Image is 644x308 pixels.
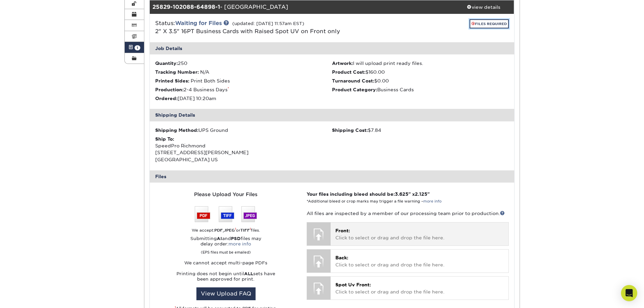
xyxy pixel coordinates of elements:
[335,228,350,233] span: Front:
[470,19,509,28] a: FILES REQUIRED
[332,77,509,84] li: $0.00
[195,206,257,222] img: We accept: PSD, TIFF, or JPEG (JPG)
[307,210,508,217] p: All files are inspected by a member of our processing team prior to production.
[244,271,253,276] strong: ALL
[155,127,332,134] div: UPS Ground
[155,136,332,163] div: SpeedPro Richmond [STREET_ADDRESS][PERSON_NAME] [GEOGRAPHIC_DATA] US
[155,127,198,133] strong: Shipping Method:
[332,69,365,75] strong: Product Cost:
[155,136,174,142] strong: Ship To:
[155,96,177,101] strong: Ordered:
[332,69,509,75] li: $160.00
[191,78,230,84] span: Print Both Sides
[201,247,251,255] small: (EPS files must be emailed)
[150,170,514,183] div: Files
[423,199,442,204] a: more info
[135,45,140,50] span: 1
[335,255,348,260] span: Back:
[150,0,453,14] div: - [GEOGRAPHIC_DATA]
[332,86,509,93] li: Business Cards
[307,191,430,197] strong: Your files including bleed should be: " x "
[232,21,304,26] small: (updated: [DATE] 11:57am EST)
[175,20,222,26] a: Waiting for Files
[335,282,371,287] span: Spot Uv Front:
[307,199,442,204] small: *Additional bleed or crop marks may trigger a file warning –
[155,236,296,255] p: Submitting and files may delay order:
[332,127,509,134] div: $7.84
[155,28,340,34] a: 2" X 3.5" 16PT Business Cards with Raised Spot UV on Front only
[217,236,222,241] strong: AI
[224,228,235,233] strong: JPEG
[150,109,514,121] div: Shipping Details
[453,0,514,14] a: view details
[335,254,503,268] p: Click to select or drag and drop the file here.
[395,191,408,197] span: 3.625
[155,86,332,93] li: 2-4 Business Days
[332,61,353,66] strong: Artwork:
[155,78,189,84] strong: Printed Sides:
[155,260,296,266] p: We cannot accept multi-page PDFs
[332,127,368,133] strong: Shipping Cost:
[152,4,220,10] strong: 25829-102088-64898-1
[150,42,514,54] div: Job Details
[335,227,503,241] p: Click to select or drag and drop the file here.
[335,281,503,295] p: Click to select or drag and drop the file here.
[155,95,332,102] li: [DATE] 10:20am
[155,271,296,282] p: Printing does not begin until sets have been approved for print.
[155,228,296,233] div: We accept: , or files.
[229,241,251,246] a: more info
[155,60,332,67] li: 250
[155,61,178,66] strong: Quantity:
[155,191,296,198] div: Please Upload Your Files
[150,19,392,35] div: Status:
[332,87,377,92] strong: Product Category:
[125,42,144,53] a: 1
[155,69,199,75] strong: Tracking Number:
[155,87,184,92] strong: Production:
[240,228,250,233] strong: TIFF
[332,78,374,84] strong: Turnaround Cost:
[250,227,251,231] sup: 1
[621,285,637,301] div: Open Intercom Messenger
[200,69,209,75] span: N/A
[214,228,223,233] strong: PDF
[332,60,509,67] li: I will upload print ready files.
[2,287,57,306] iframe: Google Customer Reviews
[196,287,256,300] a: View Upload FAQ
[231,236,241,241] strong: PSD
[415,191,427,197] span: 2.125
[235,227,236,231] sup: 1
[453,4,514,10] div: view details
